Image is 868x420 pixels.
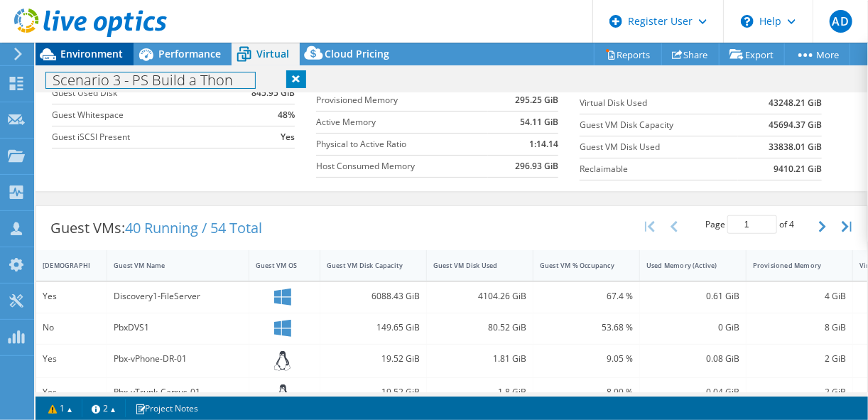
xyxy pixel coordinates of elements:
[125,399,208,417] a: Project Notes
[646,261,722,270] div: Used Memory (Active)
[727,215,777,234] input: jump to page
[540,351,633,367] div: 9.05 %
[256,261,296,270] div: Guest VM OS
[515,159,558,173] b: 296.93 GiB
[316,93,488,107] label: Provisioned Memory
[316,115,488,129] label: Active Memory
[769,96,822,110] b: 43248.21 GiB
[753,320,846,335] div: 8 GiB
[52,86,236,100] label: Guest Used Disk
[719,43,785,65] a: Export
[114,320,242,335] div: PbxDVS1
[38,399,82,417] a: 1
[114,384,242,400] div: Pbx-vTrunk-Carrus-01
[125,218,262,237] span: 40 Running / 54 Total
[316,159,488,173] label: Host Consumed Memory
[753,351,846,367] div: 2 GiB
[433,320,526,335] div: 80.52 GiB
[769,140,822,154] b: 33838.01 GiB
[114,289,242,304] div: Discovery1-FileServer
[433,289,526,304] div: 4104.26 GiB
[327,351,420,367] div: 19.52 GiB
[594,43,662,65] a: Reports
[580,96,738,110] label: Virtual Disk Used
[433,384,526,400] div: 1.8 GiB
[661,43,720,65] a: Share
[784,43,850,65] a: More
[830,10,852,33] span: AD
[46,72,255,88] h1: Scenario 3 - PS Build a Thon
[281,130,295,144] b: Yes
[327,261,403,270] div: Guest VM Disk Capacity
[327,320,420,335] div: 149.65 GiB
[52,130,236,144] label: Guest iSCSI Present
[646,289,739,304] div: 0.61 GiB
[646,384,739,400] div: 0.04 GiB
[540,320,633,335] div: 53.68 %
[753,384,846,400] div: 2 GiB
[529,137,558,151] b: 1:14.14
[278,108,295,122] b: 48%
[60,47,123,60] span: Environment
[43,261,83,270] div: [DEMOGRAPHIC_DATA]
[327,289,420,304] div: 6088.43 GiB
[114,261,225,270] div: Guest VM Name
[580,118,738,132] label: Guest VM Disk Capacity
[52,108,236,122] label: Guest Whitespace
[325,47,389,60] span: Cloud Pricing
[646,320,739,335] div: 0 GiB
[580,162,738,176] label: Reclaimable
[753,261,829,270] div: Provisioned Memory
[43,384,100,400] div: Yes
[540,289,633,304] div: 67.4 %
[646,351,739,367] div: 0.08 GiB
[251,86,295,100] b: 845.95 GiB
[540,384,633,400] div: 8.99 %
[36,206,276,250] div: Guest VMs:
[540,261,616,270] div: Guest VM % Occupancy
[316,137,488,151] label: Physical to Active Ratio
[82,399,126,417] a: 2
[158,47,221,60] span: Performance
[789,218,794,230] span: 4
[741,15,754,28] svg: \n
[433,351,526,367] div: 1.81 GiB
[774,162,822,176] b: 9410.21 GiB
[769,118,822,132] b: 45694.37 GiB
[114,351,242,367] div: Pbx-vPhone-DR-01
[43,289,100,304] div: Yes
[327,384,420,400] div: 19.52 GiB
[520,115,558,129] b: 54.11 GiB
[753,289,846,304] div: 4 GiB
[515,93,558,107] b: 295.25 GiB
[705,215,794,234] span: Page of
[43,320,100,335] div: No
[43,351,100,367] div: Yes
[580,140,738,154] label: Guest VM Disk Used
[433,261,509,270] div: Guest VM Disk Used
[256,47,289,60] span: Virtual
